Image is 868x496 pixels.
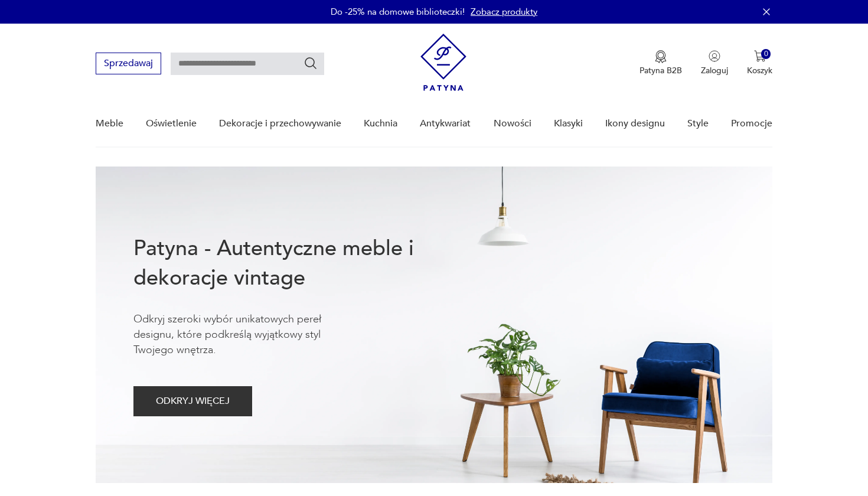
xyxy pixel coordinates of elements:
[701,65,728,76] p: Zaloguj
[687,101,709,146] a: Style
[364,101,397,146] a: Kuchnia
[420,101,471,146] a: Antykwariat
[471,6,537,18] a: Zobacz produkty
[731,101,772,146] a: Promocje
[96,60,161,68] a: Sprzedawaj
[96,101,123,146] a: Meble
[639,50,682,76] button: Patyna B2B
[219,101,341,146] a: Dekoracje i przechowywanie
[494,101,531,146] a: Nowości
[747,65,772,76] p: Koszyk
[133,312,358,358] p: Odkryj szeroki wybór unikatowych pereł designu, które podkreślą wyjątkowy styl Twojego wnętrza.
[146,101,197,146] a: Oświetlenie
[754,50,766,62] img: Ikona koszyka
[639,50,682,76] a: Ikona medaluPatyna B2B
[554,101,583,146] a: Klasyki
[304,56,318,70] button: Szukaj
[331,6,465,18] p: Do -25% na domowe biblioteczki!
[133,234,452,293] h1: Patyna - Autentyczne meble i dekoracje vintage
[420,34,466,91] img: Patyna - sklep z meblami i dekoracjami vintage
[655,50,667,63] img: Ikona medalu
[761,49,771,59] div: 0
[639,65,682,76] p: Patyna B2B
[701,50,728,76] button: Zaloguj
[133,386,252,416] button: ODKRYJ WIĘCEJ
[747,50,772,76] button: 0Koszyk
[133,398,252,406] a: ODKRYJ WIĘCEJ
[605,101,665,146] a: Ikony designu
[96,53,161,74] button: Sprzedawaj
[709,50,720,62] img: Ikonka użytkownika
